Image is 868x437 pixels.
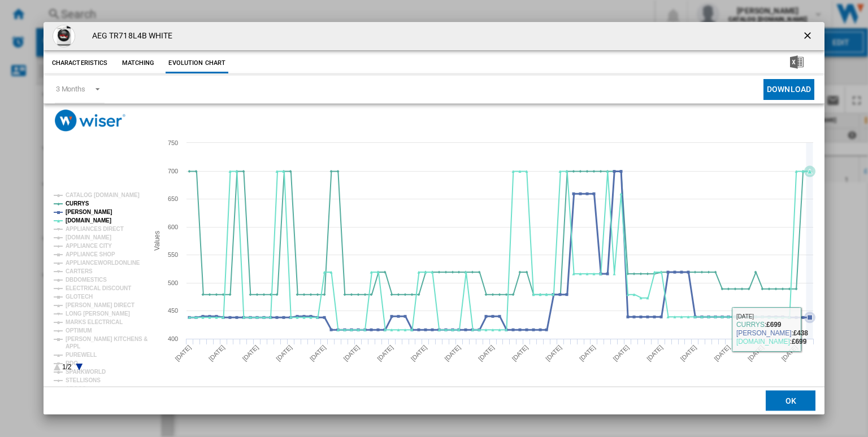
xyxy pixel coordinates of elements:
[544,344,563,362] tspan: [DATE]
[173,344,192,362] tspan: [DATE]
[66,192,140,198] tspan: CATALOG [DOMAIN_NAME]
[790,55,804,69] img: excel-24x24.png
[66,386,86,392] tspan: ARGOS
[56,85,85,93] div: 3 Months
[66,217,111,224] tspan: [DOMAIN_NAME]
[66,251,115,257] tspan: APPLIANCE SHOP
[66,352,97,358] tspan: PUREWELL
[443,344,462,362] tspan: [DATE]
[168,195,178,202] tspan: 650
[747,344,765,362] tspan: [DATE]
[66,377,101,383] tspan: STELLISONS
[611,344,630,362] tspan: [DATE]
[66,360,78,366] tspan: RDO
[168,139,178,146] tspan: 750
[645,344,664,362] tspan: [DATE]
[376,344,394,362] tspan: [DATE]
[477,344,496,362] tspan: [DATE]
[66,268,93,274] tspan: CARTERS
[44,22,824,415] md-dialog: Product popup
[66,311,130,317] tspan: LONG [PERSON_NAME]
[510,344,529,362] tspan: [DATE]
[763,79,814,100] button: Download
[772,53,822,73] button: Download in Excel
[679,344,698,362] tspan: [DATE]
[410,344,428,362] tspan: [DATE]
[66,209,112,215] tspan: [PERSON_NAME]
[66,260,140,266] tspan: APPLIANCEWORLDONLINE
[168,307,178,314] tspan: 450
[66,319,123,325] tspan: MARKS ELECTRICAL
[153,231,160,251] tspan: Values
[53,25,75,47] img: AEG-tr718l4b-1.jpg
[241,344,259,362] tspan: [DATE]
[207,344,226,362] tspan: [DATE]
[86,30,173,42] h4: AEG TR718L4B WHITE
[66,302,134,308] tspan: [PERSON_NAME] DIRECT
[66,369,106,375] tspan: SPARKWORLD
[66,343,80,349] tspan: APPL
[55,110,125,132] img: logo_wiser_300x94.png
[113,53,163,73] button: Matching
[578,344,597,362] tspan: [DATE]
[802,30,815,43] ng-md-icon: getI18NText('BUTTONS.CLOSE_DIALOG')
[168,335,178,342] tspan: 400
[275,344,293,362] tspan: [DATE]
[66,243,112,249] tspan: APPLIANCE CITY
[168,224,178,230] tspan: 600
[66,226,124,232] tspan: APPLIANCES DIRECT
[49,53,111,73] button: Characteristics
[66,200,89,207] tspan: CURRYS
[66,277,107,283] tspan: DBDOMESTICS
[780,344,798,362] tspan: [DATE]
[66,234,111,241] tspan: [DOMAIN_NAME]
[766,391,815,411] button: OK
[66,294,93,300] tspan: GLOTECH
[168,279,178,286] tspan: 500
[713,344,731,362] tspan: [DATE]
[168,168,178,174] tspan: 700
[66,336,147,342] tspan: [PERSON_NAME] KITCHENS &
[797,25,820,47] button: getI18NText('BUTTONS.CLOSE_DIALOG')
[62,363,72,371] text: 1/2
[66,285,131,291] tspan: ELECTRICAL DISCOUNT
[168,251,178,258] tspan: 550
[66,327,92,334] tspan: OPTIMUM
[309,344,327,362] tspan: [DATE]
[342,344,361,362] tspan: [DATE]
[166,53,228,73] button: Evolution chart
